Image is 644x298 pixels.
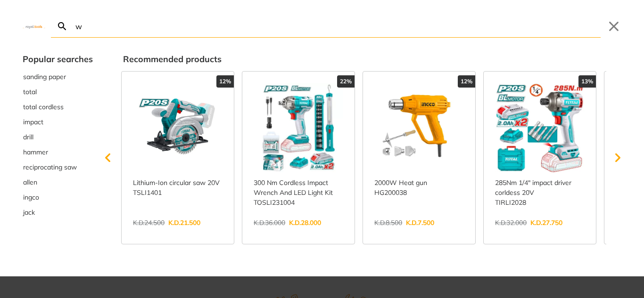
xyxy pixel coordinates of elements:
div: 12% [458,75,475,88]
div: Suggestion: total cordless [23,99,93,114]
div: Suggestion: reciprocating saw [23,160,93,175]
button: Select suggestion: impact [23,114,93,129]
button: Select suggestion: sanding paper [23,69,93,84]
div: Suggestion: hammer [23,145,93,160]
button: Select suggestion: hammer [23,145,93,160]
div: Popular searches [23,53,93,65]
button: Select suggestion: total cordless [23,99,93,114]
span: impact [23,117,43,127]
div: 12% [216,75,234,88]
div: Suggestion: sanding paper [23,69,93,84]
span: hammer [23,147,48,157]
svg: Search [57,21,68,32]
span: reciprocating saw [23,162,77,172]
input: Search… [74,15,601,37]
button: Select suggestion: ingco [23,190,93,205]
span: sanding paper [23,72,66,82]
div: Suggestion: ingco [23,190,93,205]
span: total cordless [23,102,64,112]
div: Suggestion: jack [23,205,93,220]
button: Select suggestion: reciprocating saw [23,160,93,175]
span: ingco [23,193,39,202]
span: jack [23,208,35,217]
div: Suggestion: total [23,84,93,99]
span: allen [23,177,37,187]
span: total [23,87,37,97]
button: Close [606,19,621,34]
button: Select suggestion: jack [23,205,93,220]
div: Suggestion: impact [23,114,93,129]
button: Select suggestion: allen [23,175,93,190]
div: Recommended products [123,53,621,65]
span: drill [23,132,33,142]
img: Close [23,24,45,28]
button: Select suggestion: total [23,84,93,99]
svg: Scroll left [99,148,117,167]
div: Suggestion: drill [23,129,93,145]
div: 22% [337,75,355,88]
button: Select suggestion: drill [23,129,93,145]
div: 13% [578,75,596,88]
svg: Scroll right [608,148,627,167]
div: Suggestion: allen [23,175,93,190]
